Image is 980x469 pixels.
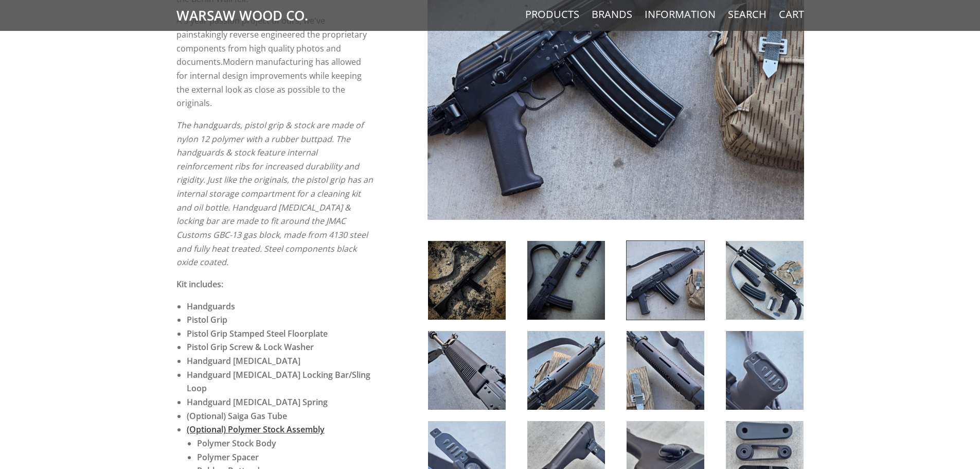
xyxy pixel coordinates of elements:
img: Wieger STG-940 Reproduction Furniture Kit [627,241,704,320]
strong: (Optional) Saiga Gas Tube [187,410,287,422]
strong: Pistol Grip Stamped Steel Floorplate [187,328,328,339]
img: Wieger STG-940 Reproduction Furniture Kit [627,331,704,410]
a: Search [728,8,767,21]
strong: Handguard [MEDICAL_DATA] [187,355,300,367]
strong: Pistol Grip [187,314,227,325]
img: Wieger STG-940 Reproduction Furniture Kit [428,241,506,320]
span: Modern manufacturing has allowed for internal design improvements while keeping the external look... [176,56,362,109]
img: Wieger STG-940 Reproduction Furniture Kit [428,331,506,410]
a: Cart [779,8,804,21]
strong: Pistol Grip Screw & Lock Washer [187,341,314,353]
img: Wieger STG-940 Reproduction Furniture Kit [527,241,605,320]
strong: Kit includes: [176,279,223,290]
a: Products [525,8,579,21]
a: (Optional) Polymer Stock Assembly [187,424,325,435]
strong: Polymer Spacer [197,451,259,463]
img: Wieger STG-940 Reproduction Furniture Kit [726,331,804,410]
a: Information [645,8,716,21]
strong: Handguard [MEDICAL_DATA] Locking Bar/Sling Loop [187,369,370,394]
a: Brands [592,8,632,21]
strong: Handguard [MEDICAL_DATA] Spring [187,396,328,408]
strong: Polymer Stock Body [197,438,276,449]
img: Wieger STG-940 Reproduction Furniture Kit [527,331,605,410]
em: The handguards, pistol grip & stock are made of nylon 12 polymer with a rubber buttpad. The handg... [176,119,373,268]
p: A 3 year passion project of ours, we've painstakingly reverse engineered the proprietary componen... [176,14,373,110]
img: Wieger STG-940 Reproduction Furniture Kit [726,241,804,320]
strong: Handguards [187,301,235,312]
